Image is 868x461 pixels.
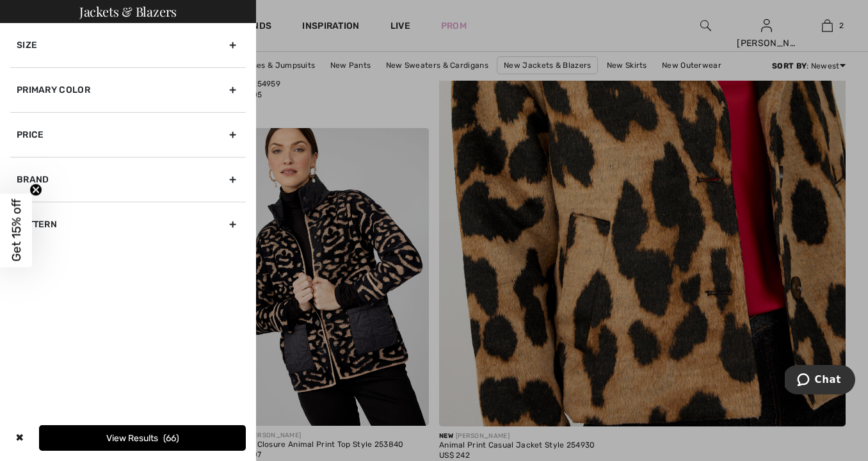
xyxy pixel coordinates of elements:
button: Close teaser [29,184,42,197]
div: Brand [10,157,246,202]
div: Price [10,112,246,157]
div: Pattern [10,202,246,247]
button: View Results66 [39,425,246,451]
div: Primary Color [10,67,246,112]
span: 66 [163,433,179,444]
iframe: Opens a widget where you can chat to one of our agents [785,365,855,397]
div: ✖ [10,425,29,451]
span: Get 15% off [9,199,24,262]
div: Size [10,23,246,67]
